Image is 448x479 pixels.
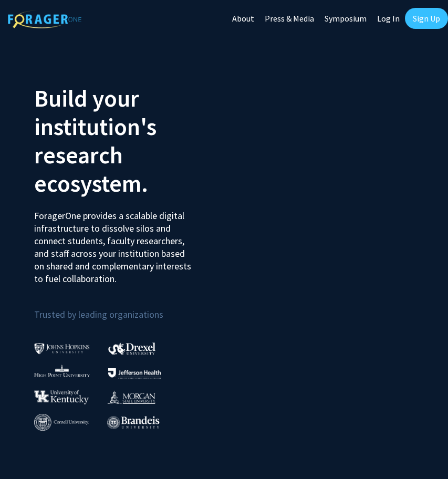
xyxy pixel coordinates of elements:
h2: Build your institution's research ecosystem. [34,84,216,197]
p: ForagerOne provides a scalable digital infrastructure to dissolve silos and connect students, fac... [34,202,194,285]
img: Drexel University [108,342,155,355]
img: Johns Hopkins University [34,343,90,354]
p: Trusted by leading organizations [34,294,216,322]
img: Brandeis University [107,416,160,429]
img: ForagerOne Logo [8,10,81,28]
img: Thomas Jefferson University [108,368,161,378]
img: Morgan State University [107,390,155,404]
img: Cornell University [34,414,89,431]
img: High Point University [34,365,90,377]
a: Sign Up [405,8,448,29]
img: University of Kentucky [34,390,89,404]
